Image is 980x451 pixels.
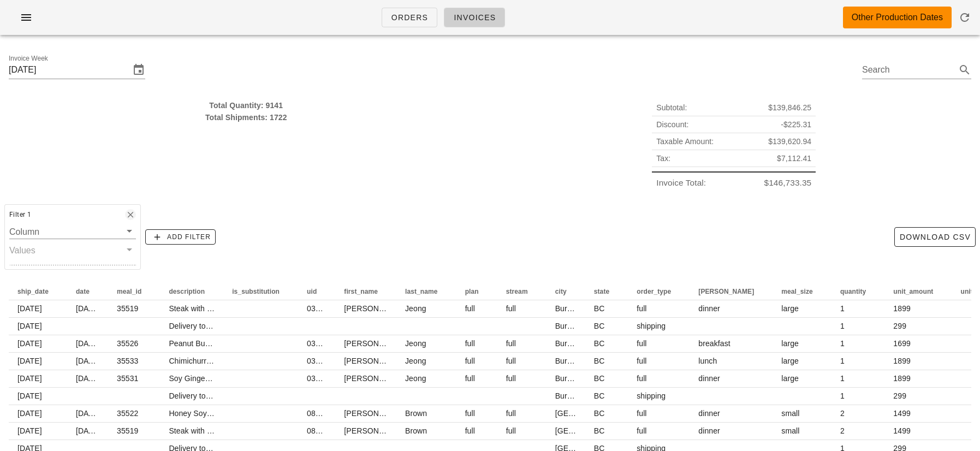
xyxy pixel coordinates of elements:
[656,102,687,114] span: Subtotal:
[594,304,605,313] span: BC
[506,357,516,365] span: full
[405,374,426,383] span: Jeong
[232,288,280,295] span: is_substitution
[781,374,799,383] span: large
[17,357,42,365] span: [DATE]
[656,177,706,189] span: Invoice Total:
[307,288,317,295] span: uid
[344,374,407,383] span: [PERSON_NAME]
[9,99,484,111] div: Total Quantity: 9141
[160,283,223,300] th: description: Not sorted. Activate to sort ascending.
[169,322,273,330] span: Delivery to Burnaby (V5C0H8)
[893,304,911,313] span: 1899
[637,357,646,365] span: full
[698,339,730,348] span: breakfast
[637,391,666,400] span: shipping
[594,288,610,295] span: state
[117,288,141,295] span: meal_id
[344,409,407,418] span: [PERSON_NAME]
[456,283,497,300] th: plan: Not sorted. Activate to sort ascending.
[768,102,811,114] span: $139,846.25
[840,374,845,383] span: 1
[893,339,911,348] span: 1699
[465,288,479,295] span: plan
[555,357,584,365] span: Burnaby
[764,177,812,189] span: $146,733.35
[76,374,100,383] span: [DATE]
[894,227,976,247] button: Download CSV
[307,409,423,418] span: 08HtNpkyZMdaNfog0j35Lis5a8L2
[555,339,584,348] span: Burnaby
[117,339,138,348] span: 35526
[840,339,845,348] span: 1
[298,283,335,300] th: uid: Not sorted. Activate to sort ascending.
[656,118,688,130] span: Discount:
[17,339,42,348] span: [DATE]
[547,283,585,300] th: city: Not sorted. Activate to sort ascending.
[223,283,298,300] th: is_substitution: Not sorted. Activate to sort ascending.
[555,304,584,313] span: Burnaby
[344,426,407,435] span: [PERSON_NAME]
[169,339,277,348] span: Peanut Butter & Chia Jam Oats
[117,357,138,365] span: 35533
[893,391,906,400] span: 299
[9,111,484,123] div: Total Shipments: 1722
[698,357,717,365] span: lunch
[307,304,424,313] span: 03dHCO4W2yeakbWrlnicrPtolMt1
[555,374,584,383] span: Burnaby
[405,357,426,365] span: Jeong
[117,374,138,383] span: 35531
[76,288,90,295] span: date
[405,426,427,435] span: Brown
[781,409,799,418] span: small
[637,374,646,383] span: full
[555,322,584,330] span: Burnaby
[637,426,646,435] span: full
[17,409,42,418] span: [DATE]
[76,426,100,435] span: [DATE]
[506,426,516,435] span: full
[637,322,666,330] span: shipping
[781,357,799,365] span: large
[781,118,811,130] span: -$225.31
[698,426,720,435] span: dinner
[690,283,773,300] th: tod: Not sorted. Activate to sort ascending.
[781,304,799,313] span: large
[9,55,48,63] label: Invoice Week
[169,304,358,313] span: Steak with Mashed Potatoes & Creamy Mustard Sauce
[506,409,516,418] span: full
[506,339,516,348] span: full
[656,135,714,147] span: Taxable Amount:
[768,135,811,147] span: $139,620.94
[893,409,911,418] span: 1499
[555,288,567,295] span: city
[637,409,646,418] span: full
[307,374,424,383] span: 03dHCO4W2yeakbWrlnicrPtolMt1
[594,374,605,383] span: BC
[344,288,378,295] span: first_name
[506,374,516,383] span: full
[840,357,845,365] span: 1
[698,304,720,313] span: dinner
[840,409,845,418] span: 2
[698,409,720,418] span: dinner
[585,283,628,300] th: state: Not sorted. Activate to sort ascending.
[555,391,584,400] span: Burnaby
[506,288,528,295] span: stream
[76,409,100,418] span: [DATE]
[637,304,646,313] span: full
[382,8,438,27] a: Orders
[9,224,136,239] div: Column
[307,339,424,348] span: 03dHCO4W2yeakbWrlnicrPtolMt1
[831,283,884,300] th: quantity: Not sorted. Activate to sort ascending.
[637,288,671,295] span: order_type
[344,304,407,313] span: [PERSON_NAME]
[169,426,358,435] span: Steak with Mashed Potatoes & Creamy Mustard Sauce
[594,391,605,400] span: BC
[555,426,635,435] span: [GEOGRAPHIC_DATA]
[405,288,438,295] span: last_name
[169,357,387,365] span: Chimichurri Flank Steak With Roasted Cauliflower & Asparagus
[781,426,799,435] span: small
[893,426,911,435] span: 1499
[169,374,252,383] span: Soy Ginger Tofu Stir Fry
